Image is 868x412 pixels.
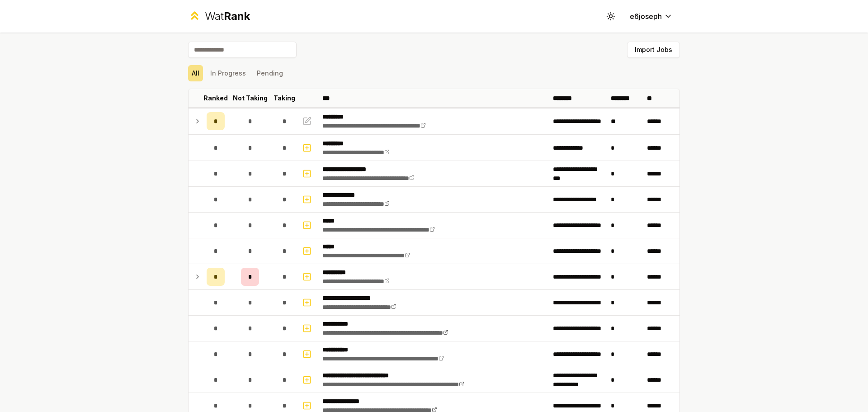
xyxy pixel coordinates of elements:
[188,65,203,81] button: All
[623,8,680,24] button: e6joseph
[627,42,680,58] button: Import Jobs
[233,94,268,103] p: Not Taking
[253,65,287,81] button: Pending
[274,94,295,103] p: Taking
[224,9,250,23] span: Rank
[205,9,250,24] div: Wat
[630,11,662,22] span: e6joseph
[207,65,250,81] button: In Progress
[203,94,228,103] p: Ranked
[188,9,250,24] a: WatRank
